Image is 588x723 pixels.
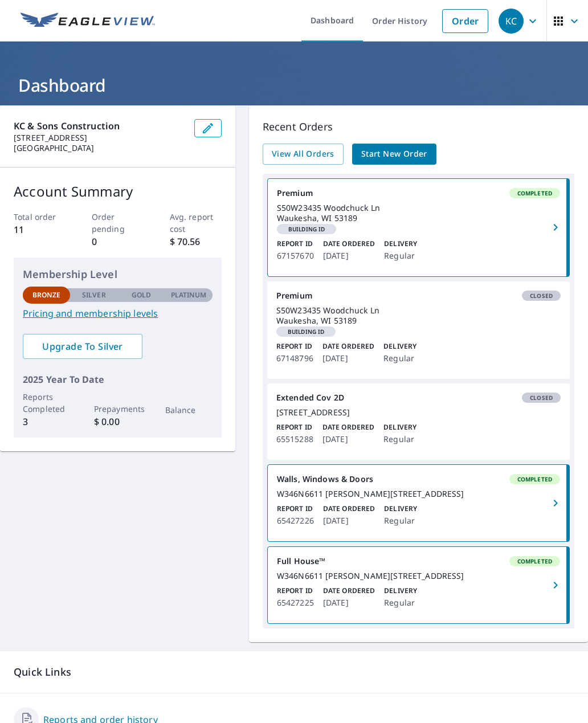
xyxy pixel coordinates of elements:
div: Walls, Windows & Doors [277,474,560,484]
p: 3 [23,415,70,428]
p: Gold [132,290,151,300]
a: View All Orders [263,144,344,165]
p: Total order [14,211,66,223]
div: W346N6611 [PERSON_NAME][STREET_ADDRESS] [277,571,560,581]
a: Start New Order [352,144,436,165]
p: Regular [383,352,416,365]
p: Recent Orders [263,119,574,134]
p: Avg. report cost [170,211,222,235]
p: 65427225 [277,596,314,610]
p: Report ID [277,504,314,514]
p: Quick Links [14,665,574,679]
div: Premium [276,291,561,301]
p: KC & Sons Construction [14,119,185,133]
span: Completed [511,557,559,565]
div: Extended Cov 2D [276,393,561,403]
p: 67148796 [276,352,313,365]
p: 0 [92,235,144,248]
p: Bronze [32,290,61,300]
p: Delivery [384,239,417,249]
p: 2025 Year To Date [23,373,213,386]
p: Prepayments [94,403,141,415]
p: 65515288 [276,432,313,446]
span: Upgrade To Silver [32,340,133,353]
p: Report ID [277,586,314,596]
em: Building ID [288,226,325,232]
a: Full House™CompletedW346N6611 [PERSON_NAME][STREET_ADDRESS]Report ID65427225Date Ordered[DATE]Del... [268,547,569,623]
p: Reports Completed [23,391,70,415]
p: Delivery [383,422,416,432]
p: Order pending [92,211,144,235]
p: Report ID [276,422,313,432]
p: [DATE] [322,352,374,365]
a: Order [442,9,488,33]
h1: Dashboard [14,73,574,97]
p: Date Ordered [322,422,374,432]
em: Building ID [288,329,325,334]
div: W346N6611 [PERSON_NAME][STREET_ADDRESS] [277,489,560,499]
span: Start New Order [361,147,427,161]
p: [DATE] [323,249,375,263]
p: Regular [384,596,417,610]
p: Delivery [383,341,416,352]
p: Platinum [171,290,207,300]
div: Premium [277,188,560,198]
span: Completed [511,189,559,197]
span: View All Orders [272,147,334,161]
p: Date Ordered [323,504,375,514]
a: Extended Cov 2DClosed[STREET_ADDRESS]Report ID65515288Date Ordered[DATE]DeliveryRegular [267,383,570,460]
p: Regular [384,249,417,263]
a: Pricing and membership levels [23,307,213,320]
img: EV Logo [21,13,155,30]
p: Date Ordered [323,239,375,249]
div: KC [499,9,524,34]
p: 11 [14,223,66,236]
span: Closed [523,292,560,300]
p: Account Summary [14,181,222,202]
a: Upgrade To Silver [23,334,142,359]
p: $ 0.00 [94,415,141,428]
p: Membership Level [23,267,213,282]
a: PremiumCompletedS50W23435 Woodchuck Ln Waukesha, WI 53189Building ID Report ID67157670Date Ordere... [268,179,569,276]
p: Delivery [384,586,417,596]
span: Closed [523,394,560,402]
p: 67157670 [277,249,314,263]
div: [STREET_ADDRESS] [276,407,561,418]
p: Report ID [277,239,314,249]
a: Walls, Windows & DoorsCompletedW346N6611 [PERSON_NAME][STREET_ADDRESS]Report ID65427226Date Order... [268,465,569,541]
a: PremiumClosedS50W23435 Woodchuck Ln Waukesha, WI 53189Building ID Report ID67148796Date Ordered[D... [267,281,570,379]
p: [GEOGRAPHIC_DATA] [14,143,185,153]
p: Regular [383,432,416,446]
p: Regular [384,514,417,528]
div: S50W23435 Woodchuck Ln Waukesha, WI 53189 [277,203,560,223]
span: Completed [511,475,559,483]
p: Report ID [276,341,313,352]
p: [DATE] [322,432,374,446]
p: 65427226 [277,514,314,528]
p: Delivery [384,504,417,514]
p: Silver [82,290,106,300]
p: Date Ordered [323,586,375,596]
p: $ 70.56 [170,235,222,248]
p: Date Ordered [322,341,374,352]
div: S50W23435 Woodchuck Ln Waukesha, WI 53189 [276,305,561,326]
div: Full House™ [277,556,560,566]
p: [STREET_ADDRESS] [14,133,185,143]
p: [DATE] [323,596,375,610]
p: [DATE] [323,514,375,528]
p: Balance [165,404,213,416]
